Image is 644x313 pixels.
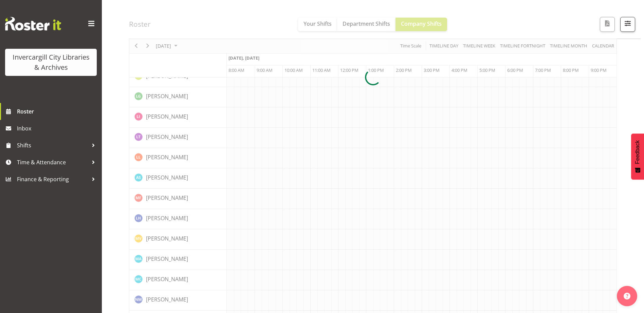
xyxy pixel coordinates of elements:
span: Feedback [634,140,641,164]
button: Filter Shifts [620,17,635,32]
span: Roster [17,106,98,117]
img: help-xxl-2.png [624,293,630,299]
span: Inbox [17,123,98,133]
span: Finance & Reporting [17,174,88,184]
span: Shifts [17,140,88,150]
div: Invercargill City Libraries & Archives [12,52,90,72]
span: Time & Attendance [17,157,88,167]
button: Feedback - Show survey [631,133,644,180]
img: Rosterit website logo [5,17,61,30]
